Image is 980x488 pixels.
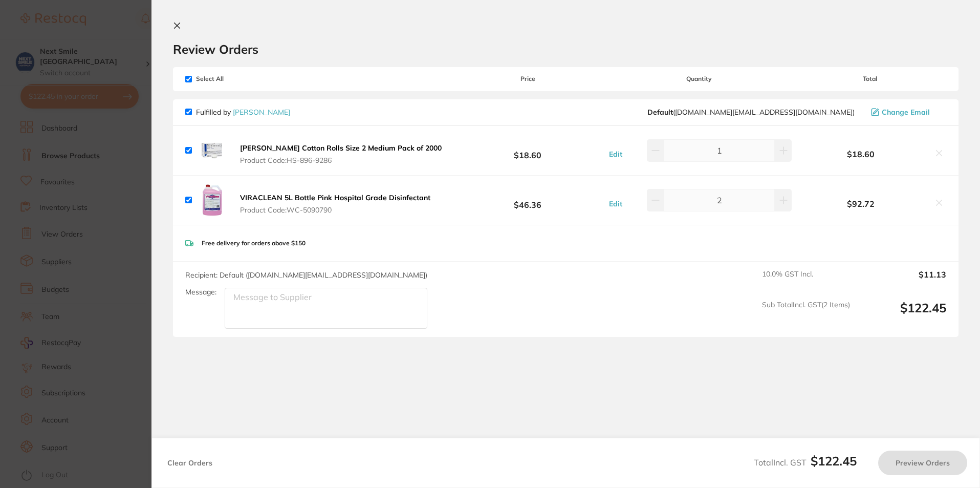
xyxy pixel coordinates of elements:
span: Product Code: WC-5090790 [240,206,430,214]
b: $18.60 [794,150,928,159]
button: Change Email [868,108,946,117]
button: Edit [606,199,625,208]
h2: Review Orders [173,41,959,57]
img: eDd2MDJ2aA [196,134,229,167]
span: Recipient: Default ( [DOMAIN_NAME][EMAIL_ADDRESS][DOMAIN_NAME] ) [185,270,427,280]
span: Select All [185,75,288,82]
output: $11.13 [858,270,946,292]
span: 10.0 % GST Incl. [762,270,850,292]
a: [PERSON_NAME] [233,108,290,117]
button: Clear Orders [164,451,215,475]
span: Sub Total Incl. GST ( 2 Items) [762,301,850,329]
b: $18.60 [451,141,603,160]
output: $122.45 [858,301,946,329]
p: Fulfilled by [196,108,290,116]
b: $46.36 [451,190,603,209]
b: $92.72 [794,199,928,208]
p: Free delivery for orders above $150 [202,240,306,247]
button: Edit [606,150,625,159]
b: Default [647,108,673,117]
button: VIRACLEAN 5L Bottle Pink Hospital Grade Disinfectant Product Code:WC-5090790 [237,193,433,215]
b: [PERSON_NAME] Cotton Rolls Size 2 Medium Pack of 2000 [240,143,442,153]
b: $122.45 [811,453,857,469]
span: Change Email [882,108,930,116]
label: Message: [185,288,216,296]
b: VIRACLEAN 5L Bottle Pink Hospital Grade Disinfectant [240,193,430,202]
span: Product Code: HS-896-9286 [240,156,442,164]
span: Price [451,75,603,82]
span: Total [794,75,946,82]
span: Quantity [604,75,794,82]
button: Preview Orders [878,451,967,475]
button: [PERSON_NAME] Cotton Rolls Size 2 Medium Pack of 2000 Product Code:HS-896-9286 [237,143,445,165]
img: bXJmcXU4NA [196,184,229,217]
span: customer.care@henryschein.com.au [647,108,855,116]
span: Total Incl. GST [754,457,857,468]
